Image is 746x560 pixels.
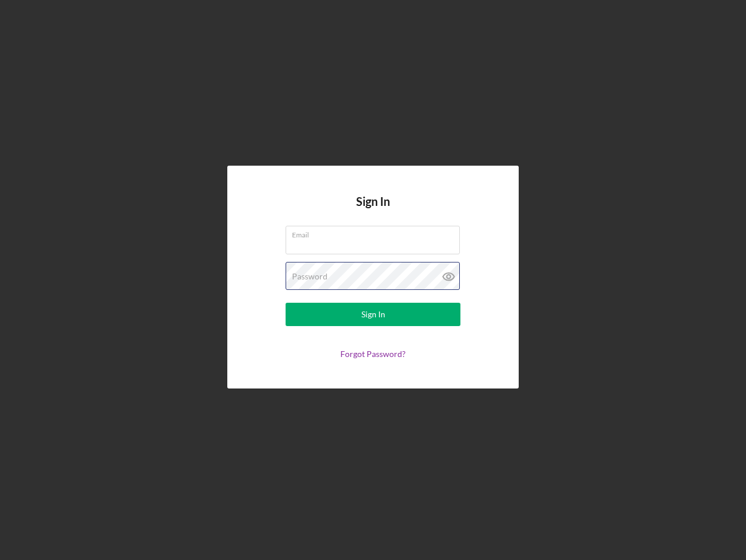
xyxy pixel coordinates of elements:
[356,195,390,226] h4: Sign In
[292,272,328,281] label: Password
[286,303,460,326] button: Sign In
[361,303,385,326] div: Sign In
[292,226,460,239] label: Email
[340,349,406,359] a: Forgot Password?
